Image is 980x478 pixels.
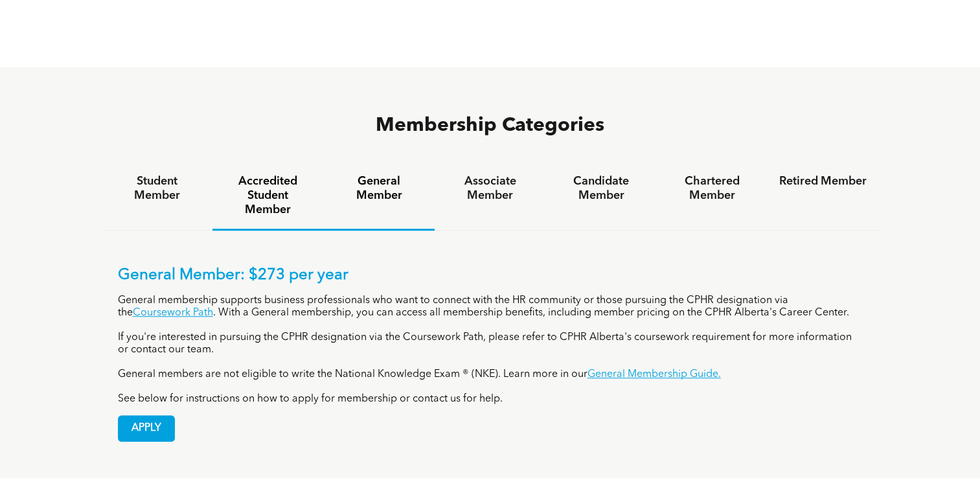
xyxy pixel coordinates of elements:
h4: General Member [335,174,422,203]
a: APPLY [118,415,175,442]
p: General members are not eligible to write the National Knowledge Exam ® (NKE). Learn more in our [118,369,863,381]
a: General Membership Guide. [587,369,721,380]
a: Coursework Path [133,308,213,318]
h4: Associate Member [446,174,534,203]
h4: Retired Member [779,174,867,188]
h4: Chartered Member [668,174,756,203]
span: APPLY [119,416,174,441]
p: See below for instructions on how to apply for membership or contact us for help. [118,393,863,405]
p: General Member: $273 per year [118,266,863,285]
p: If you're interested in pursuing the CPHR designation via the Coursework Path, please refer to CP... [118,332,863,356]
p: General membership supports business professionals who want to connect with the HR community or t... [118,295,863,319]
h4: Candidate Member [557,174,644,203]
span: Membership Categories [376,116,604,135]
h4: Accredited Student Member [224,174,312,217]
h4: Student Member [113,174,201,203]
